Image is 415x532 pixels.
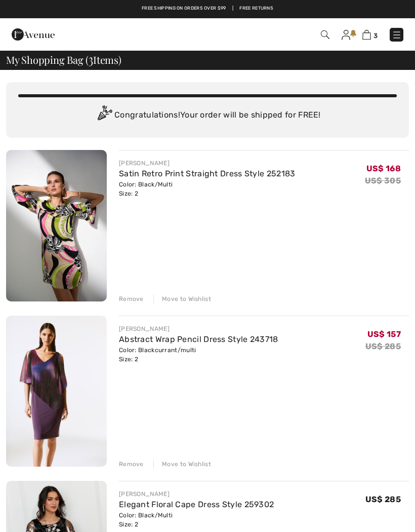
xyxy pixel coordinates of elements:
[362,28,378,41] a: 3
[367,329,401,339] span: US$ 157
[392,30,402,40] img: Menu
[119,460,144,469] div: Remove
[6,55,121,65] span: My Shopping Bag ( Items)
[239,5,273,12] a: Free Returns
[365,495,401,504] span: US$ 285
[232,5,233,12] span: |
[366,164,401,173] span: US$ 168
[373,32,378,40] span: 3
[153,460,211,469] div: Move to Wishlist
[89,52,93,65] span: 3
[119,489,274,499] div: [PERSON_NAME]
[119,180,296,198] div: Color: Black/Multi Size: 2
[18,105,397,126] div: Congratulations! Your order will be shipped for FREE!
[119,511,274,529] div: Color: Black/Multi Size: 2
[365,176,401,185] s: US$ 305
[119,500,274,509] a: Elegant Floral Cape Dress Style 259302
[6,316,107,467] img: Abstract Wrap Pencil Dress Style 243718
[119,294,144,303] div: Remove
[153,294,211,303] div: Move to Wishlist
[94,105,114,126] img: Congratulation2.svg
[119,159,296,168] div: [PERSON_NAME]
[119,346,278,364] div: Color: Blackcurrant/multi Size: 2
[342,30,350,40] img: My Info
[119,334,278,344] a: Abstract Wrap Pencil Dress Style 243718
[119,324,278,333] div: [PERSON_NAME]
[6,150,107,301] img: Satin Retro Print Straight Dress Style 252183
[12,29,55,39] a: 1ère Avenue
[119,169,296,178] a: Satin Retro Print Straight Dress Style 252183
[362,30,371,40] img: Shopping Bag
[142,5,226,12] a: Free shipping on orders over $99
[321,30,329,39] img: Search
[365,341,401,351] s: US$ 285
[12,24,55,45] img: 1ère Avenue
